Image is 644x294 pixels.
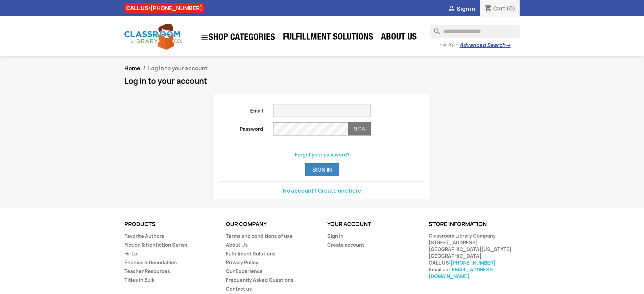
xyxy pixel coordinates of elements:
span: Log in to your account [148,65,208,72]
a: Create account [327,242,364,248]
span: → [505,42,510,49]
a: Privacy Policy [226,259,258,266]
img: Classroom Library Company [124,24,182,50]
a: Fulfillment Solutions [226,250,276,257]
a: [PHONE_NUMBER] [451,260,495,266]
a: Frequently Asked Questions [226,277,293,283]
h1: Log in to your account [124,77,520,85]
a: [PHONE_NUMBER] [150,4,202,12]
div: Classroom Library Company [STREET_ADDRESS] [GEOGRAPHIC_DATA][US_STATE] [GEOGRAPHIC_DATA] CALL US:... [429,232,520,280]
input: Password input [273,122,348,136]
a: Home [124,65,140,72]
i:  [200,33,209,42]
a: Your account [327,220,371,228]
a: Hi-Lo [124,250,137,257]
a: Fiction & Nonfiction Series [124,242,188,248]
a: About Us [226,242,248,248]
a: About Us [378,31,420,45]
a: SHOP CATEGORIES [197,30,279,45]
a: Our Experience [226,268,263,274]
a: Sign in [327,233,343,239]
a: Favorite Authors [124,233,164,239]
span: (0) [506,5,516,12]
i: search [430,25,438,33]
a: Teacher Resources [124,268,170,274]
div: CALL US: [124,3,204,13]
button: Show [348,122,371,136]
a: No account? Create one here [283,187,361,194]
a: Fulfillment Solutions [280,31,377,45]
span: Sign in [457,5,475,13]
a: Titles in Bulk [124,277,154,283]
i: shopping_cart [484,5,492,13]
input: Search [430,25,520,38]
label: Email [214,104,268,114]
a: [EMAIL_ADDRESS][DOMAIN_NAME] [429,266,495,279]
a: Phonics & Decodables [124,259,177,266]
i:  [448,5,456,13]
a: Forgot your password? [295,151,350,158]
a: Advanced Search→ [459,42,510,49]
a: Contact us [226,286,252,292]
button: Sign in [305,163,339,176]
label: Password [214,122,268,132]
span: - or try - [439,41,459,48]
p: Store information [429,221,520,227]
span: Cart [493,5,505,12]
a: Terms and conditions of use [226,233,293,239]
p: Our company [226,221,317,227]
p: Products [124,221,216,227]
a:  Sign in [448,5,475,13]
